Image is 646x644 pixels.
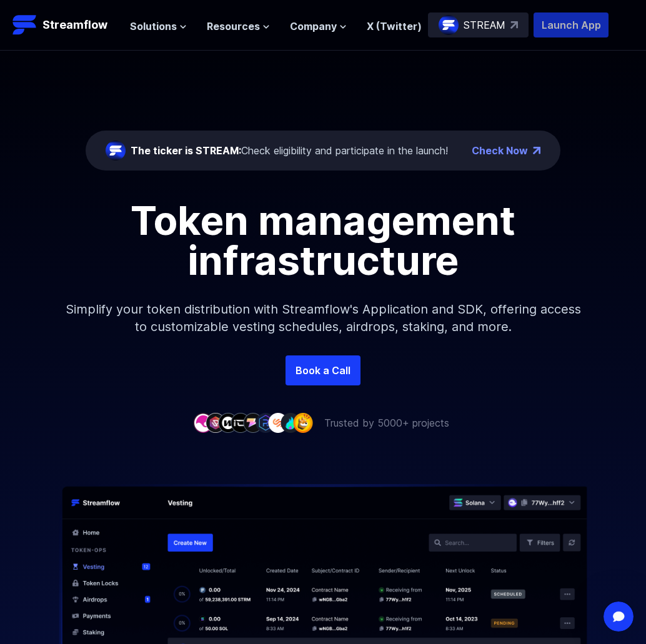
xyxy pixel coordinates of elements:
button: Company [290,19,347,34]
button: Solutions [130,19,187,34]
p: Trusted by 5000+ projects [324,415,449,430]
a: STREAM [428,12,529,37]
iframe: Intercom live chat [604,602,634,632]
img: streamflow-logo-circle.png [439,15,459,35]
img: top-right-arrow.png [533,147,540,154]
img: company-5 [243,413,263,432]
img: top-right-arrow.svg [510,21,518,29]
img: company-2 [206,413,226,432]
img: company-6 [256,413,276,432]
p: Streamflow [42,16,107,34]
img: company-1 [193,413,213,432]
img: streamflow-logo-circle.png [106,141,126,161]
p: STREAM [464,17,505,32]
img: company-9 [293,413,313,432]
h1: Token management infrastructure [42,201,604,280]
button: Resources [207,19,270,34]
span: The ticker is STREAM: [131,144,241,157]
p: Simplify your token distribution with Streamflow's Application and SDK, offering access to custom... [54,280,592,355]
img: company-8 [281,413,301,432]
img: Streamflow Logo [12,12,37,37]
button: Launch App [534,12,609,37]
a: Check Now [472,143,528,158]
div: Check eligibility and participate in the launch! [131,143,448,158]
span: Company [290,19,337,34]
a: Book a Call [286,355,360,385]
a: Streamflow [12,12,117,37]
span: Solutions [130,19,177,34]
a: X (Twitter) [367,20,422,32]
img: company-7 [268,413,288,432]
img: company-3 [218,413,238,432]
span: Resources [207,19,260,34]
img: company-4 [231,413,251,432]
